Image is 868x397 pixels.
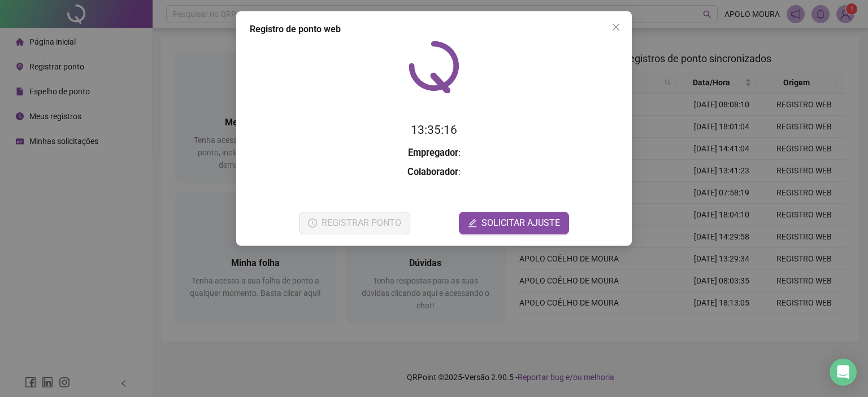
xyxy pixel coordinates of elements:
[607,18,625,36] button: Close
[407,167,458,177] strong: Colaborador
[830,359,857,386] div: Open Intercom Messenger
[409,41,459,93] img: QRPoint
[468,219,477,228] span: edit
[299,212,410,234] button: REGISTRAR PONTO
[250,146,618,160] h3: :
[481,216,560,230] span: SOLICITAR AJUSTE
[611,23,620,32] span: close
[411,123,457,137] time: 13:35:16
[459,212,569,234] button: editSOLICITAR AJUSTE
[250,165,618,180] h3: :
[408,147,458,158] strong: Empregador
[250,23,618,36] div: Registro de ponto web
